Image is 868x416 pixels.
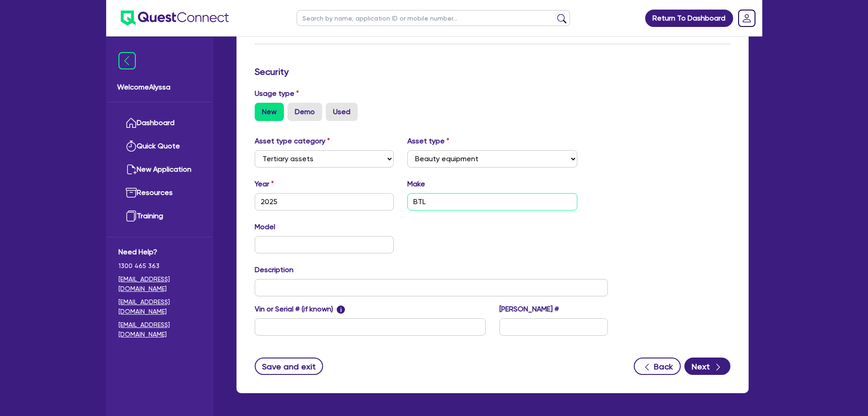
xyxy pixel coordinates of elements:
span: Welcome Alyssa [117,82,202,93]
img: new-application [126,164,137,175]
a: Training [118,205,201,228]
a: Resources [118,181,201,205]
label: Used [326,103,358,121]
a: New Application [118,158,201,181]
h3: Security [255,66,730,77]
label: Year [255,179,274,190]
label: New [255,103,284,121]
label: Asset type category [255,136,330,147]
label: Usage type [255,88,299,99]
label: Model [255,221,275,232]
label: [PERSON_NAME] # [499,304,559,315]
img: quick-quote [126,141,137,152]
img: training [126,211,137,221]
button: Next [684,358,730,375]
a: Return To Dashboard [645,10,733,27]
a: Dropdown toggle [735,6,759,30]
button: Back [634,358,681,375]
img: quest-connect-logo-blue [121,11,229,26]
label: Make [407,179,425,190]
a: Quick Quote [118,135,201,158]
span: i [337,305,345,314]
button: Save and exit [255,358,324,375]
img: icon-menu-close [118,52,136,69]
a: [EMAIL_ADDRESS][DOMAIN_NAME] [118,320,201,339]
a: [EMAIL_ADDRESS][DOMAIN_NAME] [118,274,201,294]
label: Description [255,264,293,275]
label: Vin or Serial # (if known) [255,304,345,315]
input: Search by name, application ID or mobile number... [297,10,570,26]
a: Dashboard [118,111,201,135]
span: 1300 465 363 [118,261,201,271]
a: [EMAIL_ADDRESS][DOMAIN_NAME] [118,297,201,316]
label: Asset type [407,136,449,147]
label: Demo [288,103,322,121]
span: Need Help? [118,247,201,258]
img: resources [126,187,137,198]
